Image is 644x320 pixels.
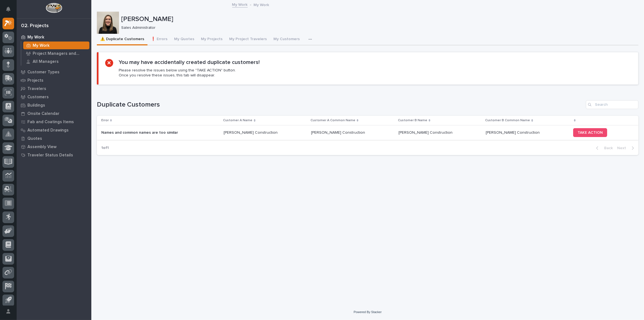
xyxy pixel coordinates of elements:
p: Please resolve the issues below using the "TAKE ACTION" button. Once you resolve these issues, th... [119,68,236,78]
button: ⚠️ Duplicate Customers [97,34,148,45]
button: My Project Travelers [226,34,270,45]
p: Customer Types [27,70,60,75]
p: My Work [254,1,269,7]
a: Automated Drawings [17,126,91,134]
p: Error [101,117,109,123]
p: Names and common names are too similar [101,129,179,135]
a: Customers [17,93,91,101]
p: [PERSON_NAME] Construction [399,129,454,135]
button: Next [615,146,638,151]
span: Next [617,146,629,151]
p: Buildings [27,103,45,108]
p: [PERSON_NAME] [121,15,636,23]
button: My Quotes [171,34,198,45]
a: TAKE ACTION [573,128,607,137]
a: All Managers [21,58,91,65]
button: My Projects [198,34,226,45]
a: My Work [21,42,91,49]
h2: You may have accidentally created duplicate customers! [119,59,260,66]
a: Travelers [17,84,91,93]
a: Quotes [17,134,91,143]
div: 02. Projects [21,23,49,29]
input: Search [586,100,638,109]
h1: Duplicate Customers [97,101,584,109]
p: Fab and Coatings Items [27,120,74,125]
p: [PERSON_NAME] Construction [311,129,366,135]
a: Powered By Stacker [354,310,382,314]
p: Traveler Status Details [27,153,73,158]
p: Automated Drawings [27,128,69,133]
a: Buildings [17,101,91,109]
a: Assembly View [17,143,91,151]
p: Customer A Name [223,117,252,123]
button: Notifications [2,3,14,15]
a: Onsite Calendar [17,109,91,118]
button: Back [592,146,615,151]
p: [PERSON_NAME] Construction [224,129,279,135]
p: Projects [27,78,43,83]
p: Assembly View [27,144,56,149]
a: My Work [17,33,91,41]
p: Customer B Common Name [485,117,530,123]
p: My Work [27,35,44,40]
p: Customer B Name [398,117,427,123]
p: 1 of 1 [97,141,113,155]
p: Customer A Common Name [311,117,355,123]
p: My Work [33,43,50,48]
button: My Customers [270,34,303,45]
p: All Managers [33,59,59,64]
p: Onsite Calendar [27,111,60,116]
a: My Work [232,1,248,7]
p: Quotes [27,136,42,141]
p: Customers [27,95,49,100]
a: Fab and Coatings Items [17,118,91,126]
a: Traveler Status Details [17,151,91,159]
tr: Names and common names are too similarNames and common names are too similar [PERSON_NAME] Constr... [97,125,638,140]
p: Travelers [27,86,46,91]
img: Workspace Logo [46,3,62,13]
p: [PERSON_NAME] Construction [486,129,541,135]
button: ❗ Errors [148,34,171,45]
p: Project Managers and Engineers [33,51,87,56]
a: Customer Types [17,68,91,76]
p: Sales Administrator [121,25,634,30]
span: TAKE ACTION [578,131,603,135]
div: Notifications [7,7,14,16]
a: Projects [17,76,91,84]
span: Back [601,146,613,151]
a: Project Managers and Engineers [21,50,91,57]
